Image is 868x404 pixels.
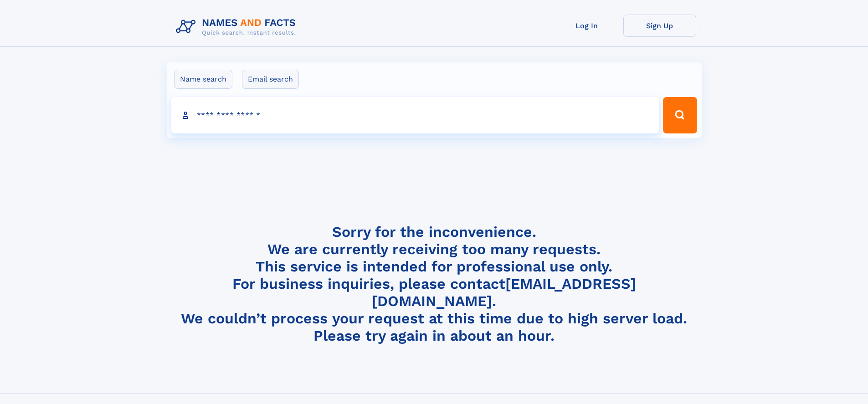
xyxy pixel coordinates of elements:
[171,97,659,133] input: search input
[174,70,232,89] label: Name search
[172,223,696,345] h4: Sorry for the inconvenience. We are currently receiving too many requests. This service is intend...
[372,275,636,310] a: [EMAIL_ADDRESS][DOMAIN_NAME]
[663,97,697,133] button: Search Button
[242,70,299,89] label: Email search
[623,15,696,37] a: Sign Up
[172,15,303,39] img: Logo Names and Facts
[550,15,623,37] a: Log In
